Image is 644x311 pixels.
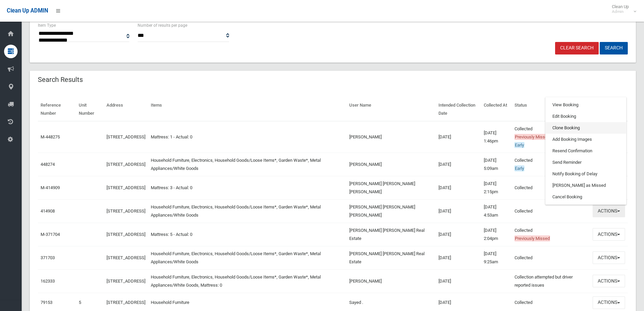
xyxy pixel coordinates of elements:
[41,185,60,190] a: M-414909
[481,121,512,153] td: [DATE] 1:46pm
[38,98,76,121] th: Reference Number
[148,153,347,176] td: Household Furniture, Electronics, Household Goods/Loose Items*, Garden Waste*, Metal Appliances/W...
[106,185,145,190] a: [STREET_ADDRESS]
[347,176,435,199] td: [PERSON_NAME] [PERSON_NAME] [PERSON_NAME]
[593,296,625,309] button: Actions
[512,246,590,269] td: Collected
[347,153,435,176] td: [PERSON_NAME]
[41,208,55,214] a: 414908
[436,176,481,199] td: [DATE]
[41,162,55,167] a: 448274
[30,73,91,86] header: Search Results
[41,279,55,284] a: 162333
[38,22,56,29] label: Item Type
[546,180,626,191] a: [PERSON_NAME] as Missed
[512,121,590,153] td: Collected
[148,269,347,293] td: Household Furniture, Electronics, Household Goods/Loose Items*, Garden Waste*, Metal Appliances/W...
[104,98,148,121] th: Address
[148,246,347,269] td: Household Furniture, Electronics, Household Goods/Loose Items*, Garden Waste*, Metal Appliances/W...
[515,236,550,241] span: Previously Missed
[148,98,347,121] th: Items
[436,98,481,121] th: Intended Collection Date
[515,165,524,171] span: Early
[347,199,435,223] td: [PERSON_NAME] [PERSON_NAME] [PERSON_NAME]
[148,199,347,223] td: Household Furniture, Electronics, Household Goods/Loose Items*, Garden Waste*, Metal Appliances/W...
[481,199,512,223] td: [DATE] 4:53am
[347,98,435,121] th: User Name
[41,255,55,260] a: 371703
[41,300,52,305] a: 79153
[347,269,435,293] td: [PERSON_NAME]
[515,134,550,140] span: Previously Missed
[106,300,145,305] a: [STREET_ADDRESS]
[106,255,145,260] a: [STREET_ADDRESS]
[546,99,626,111] a: View Booking
[481,176,512,199] td: [DATE] 2:15pm
[148,176,347,199] td: Mattress: 3 - Actual: 0
[106,279,145,284] a: [STREET_ADDRESS]
[138,22,187,29] label: Number of results per page
[481,246,512,269] td: [DATE] 9:25am
[546,145,626,157] a: Resend Confirmation
[512,223,590,246] td: Collected
[436,223,481,246] td: [DATE]
[148,121,347,153] td: Mattress: 1 - Actual: 0
[546,134,626,145] a: Add Booking Images
[7,7,48,14] span: Clean Up ADMIN
[41,232,60,237] a: M-371704
[512,153,590,176] td: Collected
[555,42,599,54] a: Clear Search
[347,246,435,269] td: [PERSON_NAME] [PERSON_NAME] Real Estate
[436,121,481,153] td: [DATE]
[347,121,435,153] td: [PERSON_NAME]
[347,223,435,246] td: [PERSON_NAME] [PERSON_NAME] Real Estate
[41,134,60,139] a: M-448275
[593,228,625,241] button: Actions
[546,168,626,180] a: Notify Booking of Delay
[106,232,145,237] a: [STREET_ADDRESS]
[593,251,625,264] button: Actions
[76,98,104,121] th: Unit Number
[512,199,590,223] td: Collected
[106,162,145,167] a: [STREET_ADDRESS]
[481,223,512,246] td: [DATE] 2:04pm
[481,153,512,176] td: [DATE] 5:09am
[512,176,590,199] td: Collected
[546,191,626,203] a: Cancel Booking
[148,223,347,246] td: Mattress: 5 - Actual: 0
[436,246,481,269] td: [DATE]
[481,98,512,121] th: Collected At
[512,98,590,121] th: Status
[593,275,625,287] button: Actions
[515,142,524,148] span: Early
[106,208,145,214] a: [STREET_ADDRESS]
[546,122,626,134] a: Clone Booking
[546,157,626,168] a: Send Reminder
[612,9,629,14] small: Admin
[436,199,481,223] td: [DATE]
[436,153,481,176] td: [DATE]
[512,269,590,293] td: Collection attempted but driver reported issues
[106,134,145,139] a: [STREET_ADDRESS]
[436,269,481,293] td: [DATE]
[600,42,628,54] button: Search
[546,111,626,122] a: Edit Booking
[609,4,636,14] span: Clean Up
[593,205,625,217] button: Actions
